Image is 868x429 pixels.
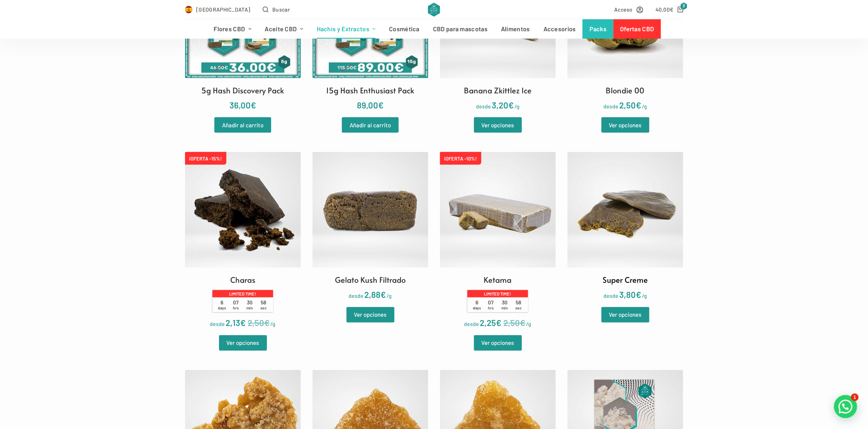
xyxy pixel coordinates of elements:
[567,152,683,301] a: Super Creme desde3,80€/g
[601,307,649,323] a: Elige las opciones para “Super Creme”
[642,292,647,299] span: /g
[601,117,649,133] a: Elige las opciones para “Blondie 00”
[494,19,537,39] a: Alimentos
[480,318,502,328] bdi: 2,25
[515,306,521,310] span: sec
[326,84,414,96] h2: 15g Hash Enthusiast Pack
[246,306,253,310] span: min
[347,307,394,323] a: Elige las opciones para “Gelato Kush Filtrado”
[218,306,226,310] span: days
[382,19,426,39] a: Cosmética
[378,100,384,110] span: €
[614,5,643,14] a: Acceso
[619,289,641,299] bdi: 3,80
[426,19,494,39] a: CBD para mascotas
[603,292,618,299] span: desde
[243,299,257,311] span: 30
[185,6,193,14] img: ES Flag
[511,299,525,311] span: 58
[670,6,673,13] span: €
[219,335,267,351] a: Elige las opciones para “Charas”
[496,318,502,328] span: €
[185,152,226,165] span: ¡OFERTA -15%!
[428,3,440,17] img: CBD Alchemy
[501,306,508,310] span: min
[207,19,258,39] a: Flores CBD
[241,318,246,328] span: €
[681,2,688,10] span: 3
[229,100,256,110] bdi: 36,00
[233,306,239,310] span: hrs
[258,19,310,39] a: Aceite CBD
[467,290,528,297] p: Limited time!
[440,152,481,165] span: ¡OFERTA -10%!
[210,321,225,327] span: desde
[470,299,484,311] span: 6
[357,100,384,110] bdi: 89,00
[310,19,382,39] a: Hachís y Extractos
[583,19,613,39] a: Packs
[381,289,386,299] span: €
[464,84,532,96] h2: Banana Zkittlez Ice
[474,117,522,133] a: Elige las opciones para “Banana Zkittlez Ice”
[619,100,641,110] bdi: 2,50
[214,117,271,133] a: Añade “5g Hash Discovery Pack” a tu carrito
[185,5,251,14] a: Select Country
[656,5,683,14] a: Carro de compra
[263,5,290,14] button: Abrir formulario de búsqueda
[613,19,661,39] a: Ofertas CBD
[606,84,645,96] h2: Blondie 00
[498,299,512,311] span: 30
[202,84,284,96] h2: 5g Hash Discovery Pack
[256,299,270,311] span: 58
[349,292,364,299] span: desde
[603,274,648,285] h2: Super Creme
[342,117,399,133] a: Añade “15g Hash Enthusiast Pack” a tu carrito
[251,100,256,110] span: €
[504,318,526,328] bdi: 2,50
[440,152,556,330] a: ¡OFERTA -10%! Ketama Limited time! 6days 07hrs 30min 58sec desde 2,25€/g
[492,100,514,110] bdi: 3,20
[313,152,428,301] a: Gelato Kush Filtrado desde2,88€/g
[636,289,641,299] span: €
[230,274,255,285] h2: Charas
[335,274,406,285] h2: Gelato Kush Filtrado
[473,306,481,310] span: days
[474,335,522,351] a: Elige las opciones para “Ketama”
[207,19,661,39] nav: Menú de cabecera
[212,290,273,297] p: Limited time!
[196,5,250,14] span: [GEOGRAPHIC_DATA]
[656,6,674,13] bdi: 40,00
[226,318,246,328] bdi: 2,13
[520,318,526,328] span: €
[484,274,512,285] h2: Ketama
[476,103,491,110] span: desde
[464,321,479,327] span: desde
[603,103,618,110] span: desde
[527,321,532,327] span: /g
[229,299,243,311] span: 07
[537,19,583,39] a: Accesorios
[636,100,641,110] span: €
[272,5,290,14] span: Buscar
[387,292,392,299] span: /g
[265,318,270,328] span: €
[614,5,633,14] span: Acceso
[248,318,270,328] bdi: 2,50
[484,299,498,311] span: 07
[215,299,229,311] span: 6
[260,306,267,310] span: sec
[642,103,647,110] span: /g
[271,321,276,327] span: /g
[508,100,514,110] span: €
[515,103,520,110] span: /g
[488,306,494,310] span: hrs
[185,152,301,330] a: ¡OFERTA -15%! Charas Limited time! 6days 07hrs 30min 58sec desde 2,13€/g
[365,289,386,299] bdi: 2,88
